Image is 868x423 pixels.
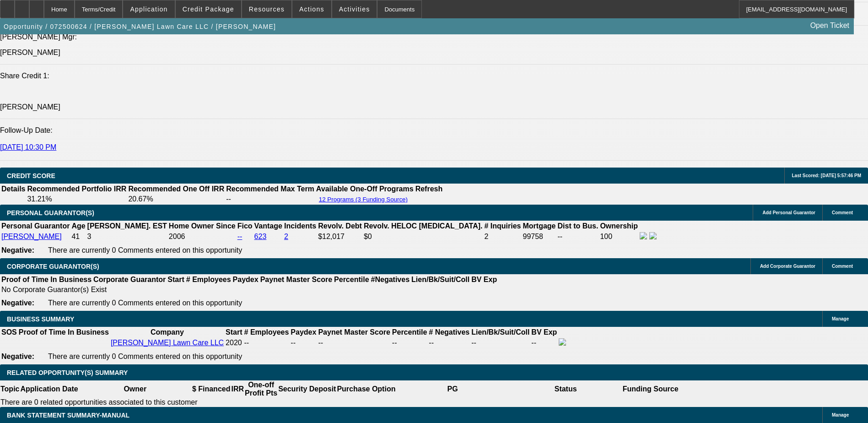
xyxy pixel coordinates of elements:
img: facebook-icon.png [640,232,647,239]
button: Application [123,0,174,18]
span: Add Personal Guarantor [762,210,815,215]
span: Manage [832,316,849,321]
b: Paynet Master Score [260,276,332,283]
b: # Employees [186,276,231,283]
b: Paynet Master Score [318,328,390,336]
span: There are currently 0 Comments entered on this opportunity [48,299,242,307]
span: Resources [249,5,285,13]
b: # Employees [244,328,289,336]
span: Opportunity / 072500624 / [PERSON_NAME] Lawn Care LLC / [PERSON_NAME] [4,23,276,30]
b: Start [226,328,242,336]
td: No Corporate Guarantor(s) Exist [1,285,501,294]
img: linkedin-icon.png [649,232,657,239]
b: #Negatives [371,276,410,283]
b: Start [167,276,184,283]
th: One-off Profit Pts [244,380,278,398]
b: Revolv. HELOC [MEDICAL_DATA]. [364,222,483,230]
b: Dist to Bus. [558,222,598,230]
b: Lien/Bk/Suit/Coll [471,328,529,336]
b: Home Owner Since [169,222,236,230]
button: Credit Package [176,0,241,18]
span: CORPORATE GUARANTOR(S) [7,263,99,270]
b: Lien/Bk/Suit/Coll [411,276,469,283]
b: # Negatives [429,328,469,336]
span: Credit Package [183,5,234,13]
span: Last Scored: [DATE] 5:57:46 PM [792,173,861,178]
td: 41 [71,232,86,242]
b: Paydex [233,276,259,283]
b: Age [71,222,85,230]
td: 20.67% [128,195,225,204]
th: Status [509,380,622,398]
td: 31.21% [27,195,127,204]
button: Actions [292,0,331,18]
span: Actions [299,5,324,13]
b: Vantage [254,222,282,230]
th: SOS [1,328,17,337]
a: -- [237,233,243,240]
a: 623 [254,233,267,240]
span: Comment [832,210,853,215]
th: Purchase Option [336,380,396,398]
th: Refresh [415,184,443,194]
span: Comment [832,264,853,269]
th: Available One-Off Programs [316,184,414,194]
b: Paydex [291,328,316,336]
span: Application [130,5,167,13]
th: Security Deposit [278,380,336,398]
span: PERSONAL GUARANTOR(S) [7,209,94,217]
button: Resources [242,0,291,18]
img: facebook-icon.png [559,338,566,346]
td: -- [226,195,315,204]
b: Mortgage [523,222,556,230]
th: Proof of Time In Business [18,328,109,337]
b: Negative: [1,352,34,360]
td: $0 [363,232,483,242]
span: RELATED OPPORTUNITY(S) SUMMARY [7,369,128,376]
b: BV Exp [531,328,557,336]
span: Activities [339,5,370,13]
b: Ownership [600,222,638,230]
td: 2 [484,232,521,242]
b: [PERSON_NAME]. EST [87,222,167,230]
a: [PERSON_NAME] Lawn Care LLC [111,339,224,347]
a: Open Ticket [807,18,853,33]
b: Percentile [392,328,427,336]
b: Revolv. Debt [318,222,362,230]
th: Application Date [20,380,78,398]
span: There are currently 0 Comments entered on this opportunity [48,352,242,360]
td: -- [290,338,317,348]
th: Proof of Time In Business [1,275,92,284]
b: Corporate Guarantor [93,276,166,283]
a: [PERSON_NAME] [1,233,62,240]
th: PG [396,380,509,398]
b: # Inquiries [484,222,521,230]
span: BANK STATEMENT SUMMARY-MANUAL [7,412,129,419]
a: 2 [284,233,288,240]
b: Negative: [1,246,34,254]
td: 2020 [225,338,243,348]
td: 99758 [523,232,556,242]
td: -- [471,338,530,348]
b: Fico [237,222,253,230]
th: Recommended Max Term [226,184,315,194]
button: Activities [332,0,377,18]
td: -- [531,338,557,348]
th: IRR [231,380,244,398]
b: Personal Guarantor [1,222,70,230]
td: 100 [599,232,638,242]
b: Negative: [1,299,34,307]
span: CREDIT SCORE [7,172,55,179]
div: -- [429,339,469,347]
span: BUSINESS SUMMARY [7,315,74,323]
th: Funding Source [622,380,679,398]
b: BV Exp [471,276,497,283]
span: -- [244,339,249,347]
b: Incidents [284,222,316,230]
th: Recommended Portfolio IRR [27,184,127,194]
td: 3 [87,232,167,242]
span: Add Corporate Guarantor [760,264,815,269]
b: Company [151,328,184,336]
th: $ Financed [192,380,231,398]
th: Owner [79,380,192,398]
